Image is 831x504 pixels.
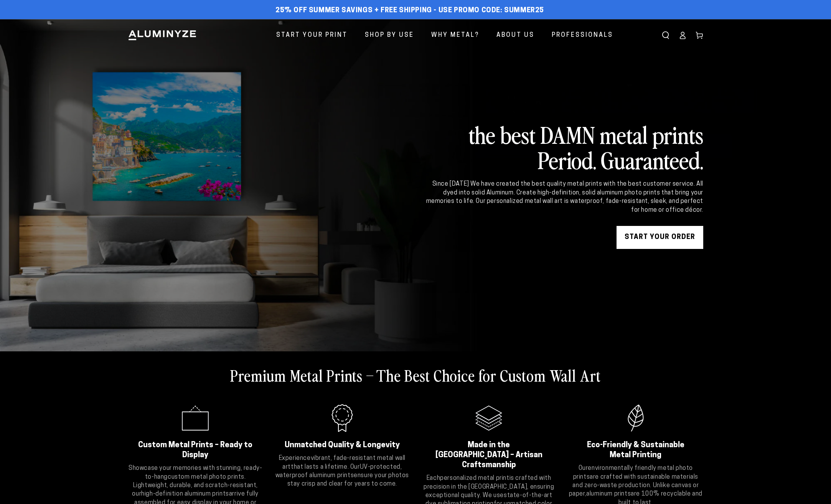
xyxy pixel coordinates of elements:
[275,454,410,489] p: Experience that lasts a lifetime. Our ensure your photos stay crisp and clear for years to come.
[359,25,420,46] a: Shop By Use
[137,440,254,460] h2: Custom Metal Prints – Ready to Display
[275,7,544,15] span: 25% off Summer Savings + Free Shipping - Use Promo Code: SUMMER25
[657,27,674,44] summary: Search our site
[440,475,509,481] strong: personalized metal print
[168,474,244,480] strong: custom metal photo prints
[284,440,401,450] h2: Unmatched Quality & Longevity
[425,122,703,172] h2: the best DAMN metal prints Period. Guaranteed.
[128,30,197,41] img: Aluminyze
[431,30,479,41] span: Why Metal?
[270,25,353,46] a: Start Your Print
[425,180,703,214] div: Since [DATE] We have created the best quality metal prints with the best customer service. All dy...
[617,226,703,249] a: START YOUR Order
[552,30,613,41] span: Professionals
[546,25,619,46] a: Professionals
[425,25,485,46] a: Why Metal?
[491,25,540,46] a: About Us
[586,491,631,497] strong: aluminum prints
[365,30,414,41] span: Shop By Use
[275,464,402,479] strong: UV-protected, waterproof aluminum prints
[431,440,547,470] h2: Made in the [GEOGRAPHIC_DATA] – Artisan Craftsmanship
[276,30,348,41] span: Start Your Print
[230,365,601,385] h2: Premium Metal Prints – The Best Choice for Custom Wall Art
[141,491,229,497] strong: high-definition aluminum prints
[578,440,694,460] h2: Eco-Friendly & Sustainable Metal Printing
[573,465,693,480] strong: environmentally friendly metal photo prints
[496,30,534,41] span: About Us
[282,455,406,470] strong: vibrant, fade-resistant metal wall art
